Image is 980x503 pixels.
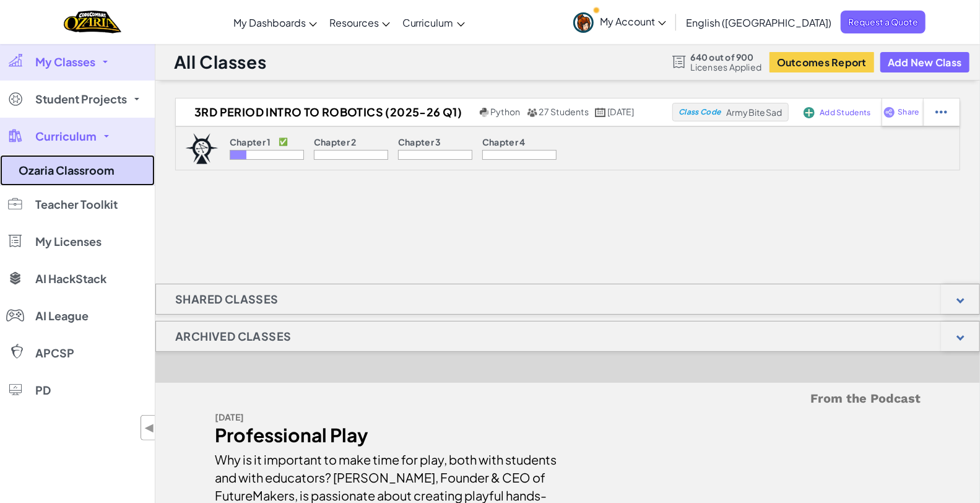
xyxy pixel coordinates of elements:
[156,284,298,315] h1: Shared Classes
[820,109,870,116] span: Add Students
[573,12,594,33] img: avatar
[898,108,919,116] span: Share
[35,94,127,105] span: Student Projects
[215,389,921,408] h5: From the Podcast
[935,107,947,118] img: IconStudentEllipsis.svg
[480,108,489,117] img: python.png
[176,103,672,121] a: 3rd Period Intro to Robotics (2025-26 Q1) Python 27 Students [DATE]
[402,16,454,29] span: Curriculum
[35,199,118,210] span: Teacher Toolkit
[883,107,895,118] img: IconShare_Purple.svg
[279,137,288,147] p: ✅
[176,103,477,121] h2: 3rd Period Intro to Robotics (2025-26 Q1)
[185,133,219,164] img: logo
[490,106,520,117] span: Python
[880,52,969,72] button: Add New Class
[314,137,357,147] p: Chapter 2
[726,107,783,118] span: ArmyBiteSad
[841,11,926,33] a: Request a Quote
[600,15,666,28] span: My Account
[144,419,155,437] span: ◀
[230,137,271,147] p: Chapter 1
[329,16,379,29] span: Resources
[174,50,266,74] h1: All Classes
[804,107,815,118] img: IconAddStudents.svg
[595,108,606,117] img: calendar.svg
[770,52,874,72] button: Outcomes Report
[35,236,102,247] span: My Licenses
[64,9,121,35] img: Home
[691,62,762,72] span: Licenses Applied
[686,16,831,29] span: English ([GEOGRAPHIC_DATA])
[35,131,97,142] span: Curriculum
[215,426,558,444] div: Professional Play
[323,6,396,39] a: Resources
[527,108,538,117] img: MultipleUsers.png
[35,310,89,321] span: AI League
[396,6,471,39] a: Curriculum
[233,16,306,29] span: My Dashboards
[215,408,558,426] div: [DATE]
[680,6,838,39] a: English ([GEOGRAPHIC_DATA])
[35,56,95,68] span: My Classes
[567,2,672,42] a: My Account
[679,108,721,116] span: Class Code
[35,273,106,284] span: AI HackStack
[691,52,762,62] span: 640 out of 900
[227,6,323,39] a: My Dashboards
[156,321,310,352] h1: Archived Classes
[64,9,121,35] a: Ozaria by CodeCombat logo
[607,106,634,117] span: [DATE]
[539,106,589,117] span: 27 Students
[482,137,526,147] p: Chapter 4
[398,137,441,147] p: Chapter 3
